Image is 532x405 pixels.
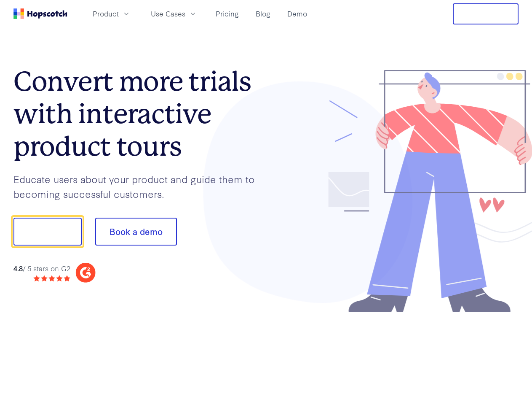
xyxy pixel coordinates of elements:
[13,263,70,274] div: / 5 stars on G2
[13,218,82,246] button: Show me!
[13,172,266,201] p: Educate users about your product and guide them to becoming successful customers.
[252,7,274,21] a: Blog
[212,7,242,21] a: Pricing
[146,7,202,21] button: Use Cases
[93,8,119,19] span: Product
[13,263,23,273] strong: 4.8
[88,7,136,21] button: Product
[453,3,519,24] button: Free Trial
[151,8,185,19] span: Use Cases
[13,65,266,162] h1: Convert more trials with interactive product tours
[95,218,177,246] button: Book a demo
[13,8,67,19] a: Home
[284,7,310,21] a: Demo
